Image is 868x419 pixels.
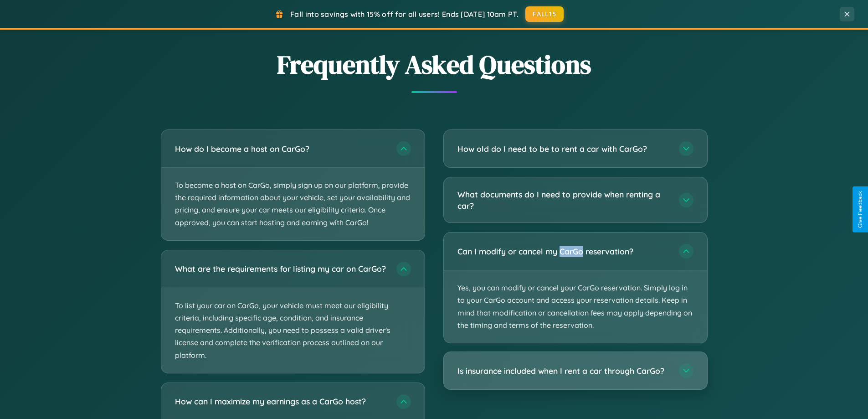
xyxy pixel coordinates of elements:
h3: Can I modify or cancel my CarGo reservation? [457,246,670,257]
p: Yes, you can modify or cancel your CarGo reservation. Simply log in to your CarGo account and acc... [444,270,707,343]
h2: Frequently Asked Questions [161,47,708,82]
h3: How can I maximize my earnings as a CarGo host? [175,396,387,407]
h3: How do I become a host on CarGo? [175,143,387,155]
h3: What are the requirements for listing my car on CarGo? [175,263,387,274]
h3: How old do I need to be to rent a car with CarGo? [457,143,670,155]
h3: What documents do I need to provide when renting a car? [457,189,670,211]
p: To list your car on CarGo, your vehicle must meet our eligibility criteria, including specific ag... [161,288,425,373]
span: Fall into savings with 15% off for all users! Ends [DATE] 10am PT. [290,10,519,19]
p: To become a host on CarGo, simply sign up on our platform, provide the required information about... [161,168,425,240]
div: Give Feedback [857,191,863,228]
button: FALL15 [525,6,564,22]
h3: Is insurance included when I rent a car through CarGo? [457,365,670,377]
